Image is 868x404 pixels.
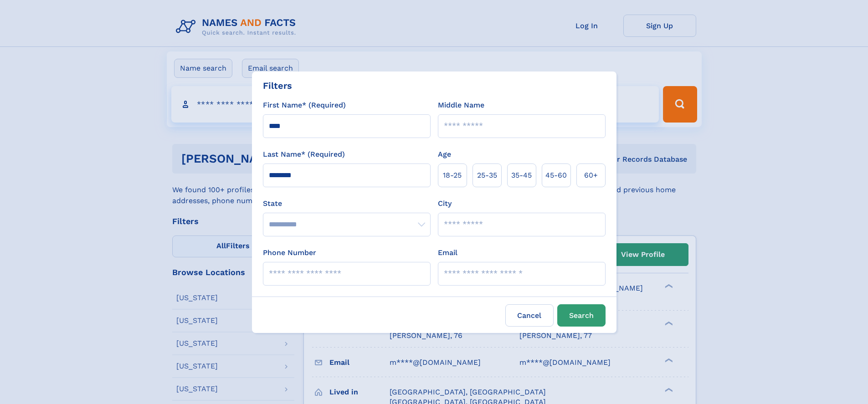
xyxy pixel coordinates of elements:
[443,170,462,181] span: 18‑25
[477,170,497,181] span: 25‑35
[557,304,606,327] button: Search
[438,100,484,111] label: Middle Name
[438,198,452,209] label: City
[545,170,567,181] span: 45‑60
[263,149,345,160] label: Last Name* (Required)
[511,170,532,181] span: 35‑45
[263,100,346,111] label: First Name* (Required)
[505,304,554,327] label: Cancel
[263,198,431,209] label: State
[263,247,316,258] label: Phone Number
[438,247,457,258] label: Email
[263,79,292,92] div: Filters
[584,170,598,181] span: 60+
[438,149,451,160] label: Age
